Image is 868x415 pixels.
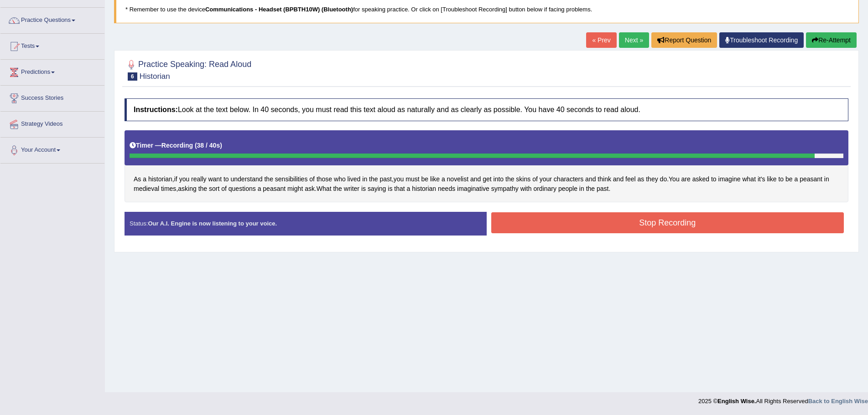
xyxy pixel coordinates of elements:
a: Next » [619,32,649,48]
button: Report Question [651,32,717,48]
span: Click to see word definition [394,174,404,184]
span: Click to see word definition [430,174,440,184]
span: Click to see word definition [442,174,445,184]
h4: Look at the text below. In 40 seconds, you must read this text aloud as naturally and as clearly ... [125,98,848,121]
a: « Prev [586,32,616,48]
span: Click to see word definition [533,184,556,194]
span: Click to see word definition [638,174,645,184]
span: Click to see word definition [264,174,273,184]
b: Instructions: [134,106,178,113]
b: Communications - Headset (BPBTH10W) (Bluetooth) [205,6,353,13]
span: Click to see word definition [334,174,346,184]
span: Click to see word definition [421,174,429,184]
span: Click to see word definition [669,174,680,184]
span: Click to see word definition [405,174,419,184]
span: Click to see word definition [558,184,577,194]
span: Click to see word definition [368,184,386,194]
span: Click to see word definition [134,184,159,194]
b: ) [220,142,222,149]
strong: Our A.I. Engine is now listening to your voice. [148,220,277,227]
span: Click to see word definition [597,184,608,194]
span: Click to see word definition [379,174,391,184]
a: Troubleshoot Recording [719,32,804,48]
span: Click to see word definition [221,184,227,194]
span: Click to see word definition [447,174,468,184]
span: Click to see word definition [660,174,667,184]
div: 2025 © All Rights Reserved [698,392,868,405]
b: 38 / 40s [197,142,220,149]
span: Click to see word definition [348,174,361,184]
a: Practice Questions [0,8,104,31]
h2: Practice Speaking: Read Aloud [125,58,251,81]
span: Click to see word definition [491,184,519,194]
span: Click to see word definition [483,174,491,184]
span: Click to see word definition [317,174,332,184]
span: Click to see word definition [625,174,636,184]
span: Click to see word definition [229,184,256,194]
span: Click to see word definition [394,184,405,194]
span: Click to see word definition [231,174,263,184]
span: Click to see word definition [554,174,583,184]
span: Click to see word definition [362,174,367,184]
span: Click to see word definition [613,174,624,184]
span: Click to see word definition [209,184,219,194]
strong: English Wise. [717,398,756,405]
a: Tests [0,34,104,56]
span: Click to see word definition [470,174,481,184]
button: Re-Attempt [806,32,857,48]
span: Click to see word definition [520,184,532,194]
span: Click to see word definition [309,174,315,184]
span: Click to see word definition [457,184,489,194]
span: Click to see word definition [191,174,206,184]
span: Click to see word definition [800,174,822,184]
span: Click to see word definition [333,184,342,194]
span: Click to see word definition [494,174,504,184]
span: Click to see word definition [258,184,261,194]
span: Click to see word definition [579,184,584,194]
span: Click to see word definition [178,184,196,194]
small: Historian [140,72,170,81]
span: Click to see word definition [317,184,332,194]
span: Click to see word definition [198,184,207,194]
span: Click to see word definition [161,184,176,194]
a: Strategy Videos [0,112,104,134]
span: Click to see word definition [767,174,777,184]
div: Status: [125,212,487,235]
span: Click to see word definition [585,174,596,184]
span: Click to see word definition [824,174,829,184]
h5: Timer — [130,142,222,149]
span: Click to see word definition [148,174,172,184]
span: Click to see word definition [540,174,552,184]
span: Click to see word definition [361,184,366,194]
span: Click to see word definition [778,174,784,184]
span: Click to see word definition [794,174,798,184]
span: Click to see word definition [742,174,756,184]
span: Click to see word definition [407,184,411,194]
span: Click to see word definition [646,174,658,184]
b: Recording [161,142,193,149]
b: ( [195,142,197,149]
span: Click to see word definition [287,184,303,194]
span: Click to see word definition [758,174,765,184]
span: 6 [128,72,137,81]
a: Back to English Wise [808,398,868,405]
span: Click to see word definition [412,184,436,194]
span: Click to see word definition [143,174,146,184]
span: Click to see word definition [718,174,741,184]
span: Click to see word definition [692,174,709,184]
span: Click to see word definition [305,184,315,194]
span: Click to see word definition [344,184,359,194]
span: Click to see word definition [505,174,514,184]
span: Click to see word definition [263,184,286,194]
span: Click to see word definition [516,174,530,184]
span: Click to see word definition [134,174,141,184]
a: Your Account [0,138,104,160]
span: Click to see word definition [785,174,793,184]
span: Click to see word definition [369,174,378,184]
span: Click to see word definition [179,174,190,184]
div: , , . , . . [125,130,848,203]
span: Click to see word definition [711,174,717,184]
span: Click to see word definition [438,184,455,194]
span: Click to see word definition [681,174,691,184]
